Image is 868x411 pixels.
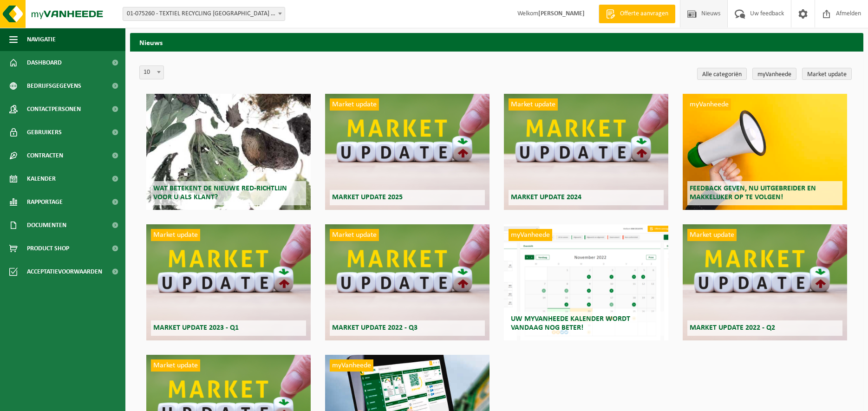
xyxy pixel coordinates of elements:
span: Acceptatievoorwaarden [27,260,102,283]
span: Market update [151,229,200,241]
span: Kalender [27,167,56,190]
span: Market update [330,229,379,241]
a: myVanheede Feedback geven, nu uitgebreider en makkelijker op te volgen! [683,94,847,210]
a: Wat betekent de nieuwe RED-richtlijn voor u als klant? [146,94,311,210]
span: myVanheede [330,359,373,372]
a: Market update [802,68,852,80]
span: Offerte aanvragen [618,9,671,19]
h2: Nieuws [130,33,863,51]
a: Market update Market update 2024 [504,94,668,210]
span: Market update [687,229,737,241]
span: Documenten [27,214,66,237]
span: Rapportage [27,190,63,214]
span: Market update 2022 - Q2 [690,324,775,332]
span: 10 [140,66,163,79]
span: Wat betekent de nieuwe RED-richtlijn voor u als klant? [153,185,287,201]
span: Contactpersonen [27,98,81,121]
span: Market update 2025 [332,194,403,201]
span: 10 [139,65,164,79]
span: Contracten [27,144,63,167]
span: Market update 2024 [511,194,581,201]
span: Product Shop [27,237,69,260]
span: Market update [509,98,558,111]
span: Navigatie [27,28,56,51]
span: Gebruikers [27,121,62,144]
span: Market update 2022 - Q3 [332,324,418,332]
span: 01-075260 - TEXTIEL RECYCLING DORDRECHT - DORDRECHT [123,7,285,20]
strong: [PERSON_NAME] [538,10,585,17]
a: myVanheede Uw myVanheede kalender wordt vandaag nog beter! [504,224,668,340]
span: 01-075260 - TEXTIEL RECYCLING DORDRECHT - DORDRECHT [123,7,285,21]
a: Alle categoriën [697,68,747,80]
span: Market update [151,359,200,372]
span: Dashboard [27,51,62,74]
a: Market update Market update 2022 - Q2 [683,224,847,340]
a: myVanheede [752,68,796,80]
span: Uw myVanheede kalender wordt vandaag nog beter! [511,315,630,332]
a: Market update Market update 2025 [325,94,489,210]
span: Feedback geven, nu uitgebreider en makkelijker op te volgen! [690,185,816,201]
span: Market update 2023 - Q1 [153,324,239,332]
span: myVanheede [687,98,731,111]
span: Market update [330,98,379,111]
span: Bedrijfsgegevens [27,74,81,98]
a: Market update Market update 2023 - Q1 [146,224,311,340]
a: Market update Market update 2022 - Q3 [325,224,489,340]
span: myVanheede [509,229,552,241]
a: Offerte aanvragen [599,5,675,23]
